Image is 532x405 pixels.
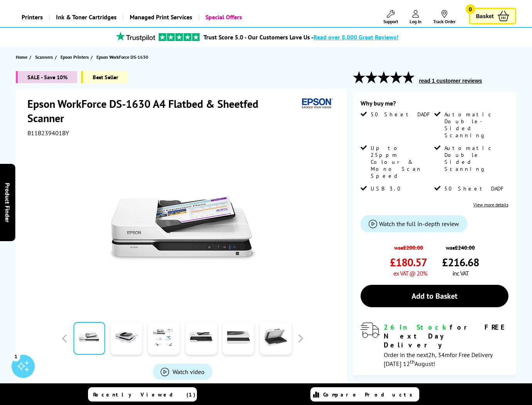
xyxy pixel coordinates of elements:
[442,255,479,269] span: £216.68
[444,111,507,139] span: Automatic Double-Sided Scanning
[12,352,20,361] div: 1
[310,387,419,402] a: Compare Products
[16,53,29,61] a: Home
[107,152,258,304] img: Epson WorkForce DS-1630
[56,7,117,27] span: Ink & Toner Cartridges
[410,358,415,365] sup: th
[384,323,508,349] div: for FREE Next Day Delivery
[27,97,299,125] h1: Epson WorkForce DS-1630 A4 Flatbed & Sheetfed Scanner
[16,71,77,83] span: SALE - Save 10%
[433,10,456,24] a: Track Order
[61,53,89,61] span: Epson Printers
[159,33,200,41] img: trustpilot rating
[403,244,423,251] strike: £200.00
[153,364,212,380] a: Product_All_Videos
[476,11,494,21] span: Basket
[384,351,492,368] span: Order in the next for Free Delivery [DATE] 12 August!
[97,54,148,60] span: Epson WorkForce DS-1630
[442,240,479,251] span: was
[390,255,427,269] span: £180.57
[35,53,53,61] span: Scanners
[49,7,122,27] a: Ink & Toner Cartridges
[27,129,69,137] span: B11B239401BY
[361,323,508,367] div: modal_delivery
[390,240,427,251] span: was
[81,71,128,83] span: Best Seller
[379,220,459,228] span: Watch the full in-depth review
[417,77,484,84] button: read 1 customer reviews
[4,183,12,223] span: Product Finder
[313,33,398,41] span: Read over 8,000 Great Reviews!
[452,269,469,277] span: inc VAT
[466,4,475,14] span: 0
[203,33,398,41] a: Trust Score 5.0 - Our Customers Love Us -Read over 8,000 Great Reviews!
[444,185,506,192] span: 50 Sheet DADF
[428,351,450,359] span: 2h, 34m
[410,10,422,24] a: Log In
[384,323,450,332] span: 26 In Stock
[198,7,248,27] a: Special Offers
[455,244,475,251] strike: £240.00
[112,32,159,41] img: trustpilot rating
[371,111,432,118] span: 50 Sheet DADF
[61,53,91,61] a: Epson Printers
[383,10,398,24] a: Support
[93,391,196,398] span: Recently Viewed (1)
[361,285,508,307] a: Add to Basket
[122,7,198,27] a: Managed Print Services
[371,185,401,192] span: USB 3.0
[410,19,422,24] span: Log In
[444,145,507,172] span: Automatic Double Sided Scanning
[35,53,55,61] a: Scanners
[16,7,49,27] a: Printers
[16,53,27,61] span: Home
[173,368,205,376] span: Watch video
[383,19,398,24] span: Support
[361,99,508,111] div: Why buy me?
[393,269,427,277] span: ex VAT @ 20%
[473,202,508,208] a: View more details
[323,391,417,398] span: Compare Products
[469,8,516,24] a: Basket 0
[299,97,334,111] img: Epson
[88,387,197,402] a: Recently Viewed (1)
[371,145,433,179] span: Up to 25ppm Colour & Mono Scan Speed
